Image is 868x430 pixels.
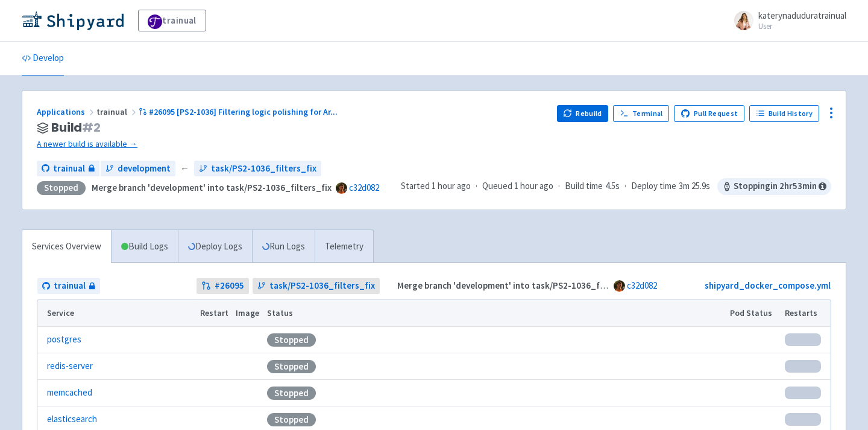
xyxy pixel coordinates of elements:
[605,179,620,193] span: 4.5s
[397,280,637,291] strong: Merge branch 'development' into task/PS2-1036_filters_fix
[781,300,831,327] th: Restarts
[101,161,175,177] a: development
[92,182,332,193] strong: Merge branch 'development' into task/PS2-1036_filters_fix
[215,279,244,293] strong: # 26095
[267,360,316,373] div: Stopped
[315,230,373,263] a: Telemetry
[758,10,846,21] span: katerynaduduratrainual
[47,386,92,400] a: memcached
[180,162,189,176] span: ←
[401,178,831,195] div: · · ·
[232,300,263,327] th: Image
[37,161,99,177] a: trainual
[252,230,315,263] a: Run Logs
[22,42,64,75] a: Develop
[118,162,171,176] span: development
[717,178,831,195] span: Stopping in 2 hr 53 min
[196,300,232,327] th: Restart
[22,11,124,30] img: Shipyard logo
[432,180,471,191] time: 1 hour ago
[37,106,96,117] a: Applications
[674,105,744,122] a: Pull Request
[269,279,375,293] span: task/PS2-1036_filters_fix
[749,105,819,122] a: Build History
[514,180,553,191] time: 1 hour ago
[149,106,338,117] span: #26095 [PS2-1036] Filtering logic polishing for Ar ...
[139,106,339,117] a: #26095 [PS2-1036] Filtering logic polishing for Ar...
[557,105,609,122] button: Rebuild
[705,280,831,291] a: shipyard_docker_compose.yml
[267,333,316,347] div: Stopped
[726,300,781,327] th: Pod Status
[401,180,471,191] span: Started
[37,137,547,151] a: A newer build is available →
[96,106,139,117] span: trainual
[112,230,178,263] a: Build Logs
[197,278,249,294] a: #26095
[47,333,81,347] a: postgres
[22,230,111,263] a: Services Overview
[565,179,603,193] span: Build time
[138,10,206,31] a: trainual
[482,180,553,191] span: Queued
[263,300,726,327] th: Status
[82,119,101,136] span: # 2
[253,278,380,294] a: task/PS2-1036_filters_fix
[613,105,669,122] a: Terminal
[47,359,93,373] a: redis-server
[267,413,316,426] div: Stopped
[37,278,100,294] a: trainual
[349,182,379,193] a: c32d082
[727,11,846,30] a: katerynaduduratrainual User
[53,162,85,176] span: trainual
[37,181,86,195] div: Stopped
[194,161,321,177] a: task/PS2-1036_filters_fix
[47,412,97,426] a: elasticsearch
[627,280,657,291] a: c32d082
[51,121,101,135] span: Build
[54,279,86,293] span: trainual
[178,230,252,263] a: Deploy Logs
[37,300,196,327] th: Service
[758,22,846,30] small: User
[631,179,676,193] span: Deploy time
[679,179,710,193] span: 3m 25.9s
[211,162,316,176] span: task/PS2-1036_filters_fix
[267,387,316,400] div: Stopped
